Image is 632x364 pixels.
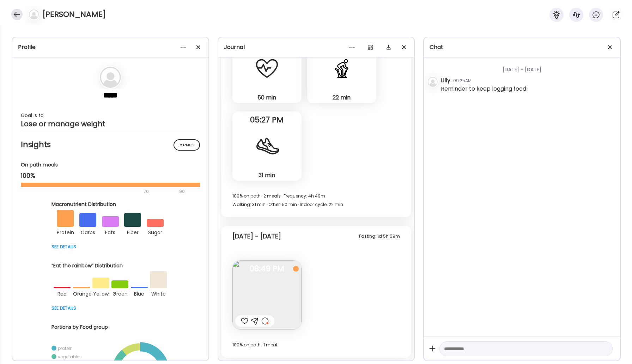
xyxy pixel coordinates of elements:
[21,161,200,169] div: On path meals
[224,43,409,51] div: Journal
[310,94,373,101] div: 22 min
[21,187,177,196] div: 70
[232,341,400,349] div: 100% on path · 1 meal
[359,232,400,241] div: Fasting: 1d 5h 59m
[79,227,96,237] div: carbs
[178,187,186,196] div: 90
[453,78,472,84] div: 09:25AM
[51,201,169,208] div: Macronutrient Distribution
[58,354,82,360] div: vegetables
[441,76,450,85] div: Lilly
[124,227,141,237] div: fiber
[57,227,74,237] div: protein
[174,139,200,151] div: Manage
[21,111,200,120] div: Goal is to
[235,171,299,179] div: 31 min
[18,43,203,51] div: Profile
[235,94,299,101] div: 50 min
[51,323,169,331] div: Portions by Food group
[232,266,302,272] span: 08:49 PM
[441,85,528,93] div: Reminder to keep logging food!
[29,10,39,19] img: bg-avatar-default.svg
[51,262,169,269] div: “Eat the rainbow” Distribution
[73,288,90,298] div: orange
[232,192,400,209] div: 100% on path · 2 meals · Frequency: 4h 49m Walking: 31 min · Other: 50 min · Indoor cycle: 22 min
[150,288,167,298] div: white
[21,139,200,150] h2: Insights
[232,117,302,123] span: 05:27 PM
[441,57,614,76] div: [DATE] - [DATE]
[428,77,438,87] img: bg-avatar-default.svg
[430,43,614,51] div: Chat
[21,120,200,128] div: Lose or manage weight
[58,345,73,351] div: protein
[92,288,109,298] div: yellow
[21,171,200,180] div: 100%
[111,288,128,298] div: green
[100,67,121,88] img: bg-avatar-default.svg
[232,232,281,241] div: [DATE] - [DATE]
[147,227,164,237] div: sugar
[42,9,106,20] h4: [PERSON_NAME]
[232,260,302,329] img: images%2FbvRX2pFCROQWHeSoHPTPPVxD9x42%2FppsRwuOUFPogBqDySi8R%2F4Mq2hVEMtaVpu0MU9VCE_240
[131,288,148,298] div: blue
[54,288,71,298] div: red
[102,227,119,237] div: fats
